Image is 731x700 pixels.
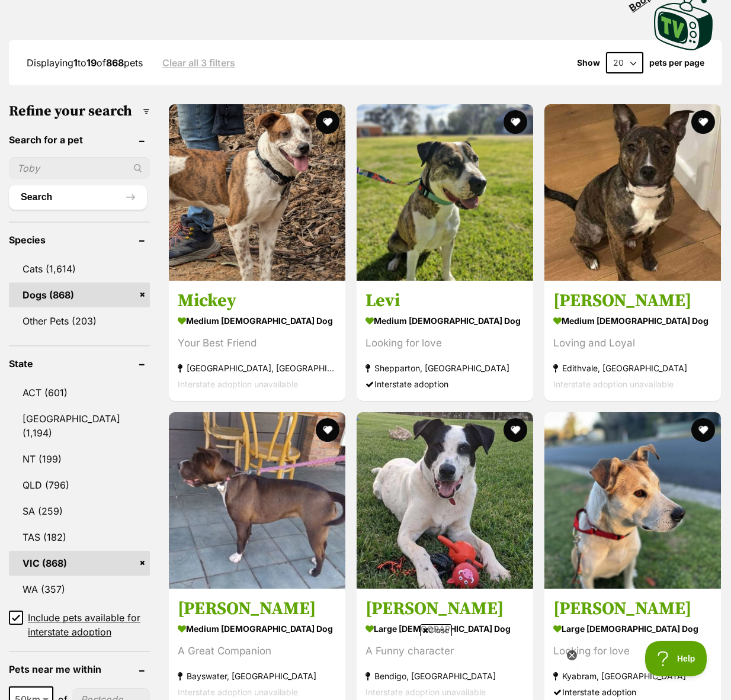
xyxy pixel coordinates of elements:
[553,360,712,376] strong: Edithvale, [GEOGRAPHIC_DATA]
[9,406,150,445] a: [GEOGRAPHIC_DATA] (1,194)
[366,360,524,376] strong: Shepparton, [GEOGRAPHIC_DATA]
[28,611,150,639] span: Include pets available for interstate adoption
[316,418,339,442] button: favourite
[9,235,150,245] header: Species
[9,256,150,281] a: Cats (1,614)
[9,282,150,307] a: Dogs (868)
[357,412,533,589] img: Toby - Border Collie Dog
[691,110,715,134] button: favourite
[544,104,721,281] img: Tasha - Staffordshire Bull Terrier Dog
[178,312,336,329] strong: medium [DEMOGRAPHIC_DATA] Dog
[9,577,150,602] a: WA (357)
[553,598,712,620] h3: [PERSON_NAME]
[9,358,150,369] header: State
[316,110,339,134] button: favourite
[691,418,715,442] button: favourite
[9,447,150,471] a: NT (199)
[169,281,345,401] a: Mickey medium [DEMOGRAPHIC_DATA] Dog Your Best Friend [GEOGRAPHIC_DATA], [GEOGRAPHIC_DATA] Inters...
[73,57,78,69] strong: 1
[357,104,533,281] img: Levi - Staffordshire Bull Terrier x Boxer Dog
[106,57,124,69] strong: 868
[366,620,524,637] strong: large [DEMOGRAPHIC_DATA] Dog
[178,598,336,620] h3: [PERSON_NAME]
[366,335,524,351] div: Looking for love
[366,376,524,392] div: Interstate adoption
[178,335,336,351] div: Your Best Friend
[357,281,533,401] a: Levi medium [DEMOGRAPHIC_DATA] Dog Looking for love Shepparton, [GEOGRAPHIC_DATA] Interstate adop...
[577,58,600,68] span: Show
[178,290,336,312] h3: Mickey
[9,499,150,524] a: SA (259)
[178,379,298,389] span: Interstate adoption unavailable
[9,664,150,675] header: Pets near me within
[553,290,712,312] h3: [PERSON_NAME]
[9,157,150,179] input: Toby
[553,684,712,700] div: Interstate adoption
[366,312,524,329] strong: medium [DEMOGRAPHIC_DATA] Dog
[553,379,674,389] span: Interstate adoption unavailable
[553,335,712,351] div: Loving and Loyal
[9,103,150,120] h3: Refine your search
[9,551,150,576] a: VIC (868)
[420,624,452,636] span: Close
[178,360,336,376] strong: [GEOGRAPHIC_DATA], [GEOGRAPHIC_DATA]
[366,598,524,620] h3: [PERSON_NAME]
[553,620,712,637] strong: large [DEMOGRAPHIC_DATA] Dog
[9,611,150,639] a: Include pets available for interstate adoption
[169,104,345,281] img: Mickey - Australian Cattle Dog
[150,641,581,694] iframe: Advertisement
[504,110,527,134] button: favourite
[178,620,336,637] strong: medium [DEMOGRAPHIC_DATA] Dog
[553,643,712,659] div: Looking for love
[169,412,345,589] img: Sadie - Shar-Pei x Staffy Dog
[86,57,97,69] strong: 19
[9,380,150,405] a: ACT (601)
[504,418,527,442] button: favourite
[553,312,712,329] strong: medium [DEMOGRAPHIC_DATA] Dog
[645,641,707,676] iframe: Help Scout Beacon - Open
[553,668,712,684] strong: Kyabram, [GEOGRAPHIC_DATA]
[9,473,150,497] a: QLD (796)
[366,290,524,312] h3: Levi
[27,57,143,69] span: Displaying to of pets
[9,309,150,333] a: Other Pets (203)
[649,58,704,68] label: pets per page
[9,525,150,550] a: TAS (182)
[162,57,235,68] a: Clear all 3 filters
[544,281,721,401] a: [PERSON_NAME] medium [DEMOGRAPHIC_DATA] Dog Loving and Loyal Edithvale, [GEOGRAPHIC_DATA] Interst...
[9,134,150,145] header: Search for a pet
[9,185,147,209] button: Search
[544,412,721,589] img: Parker - Labrador Retriever x Mastiff Dog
